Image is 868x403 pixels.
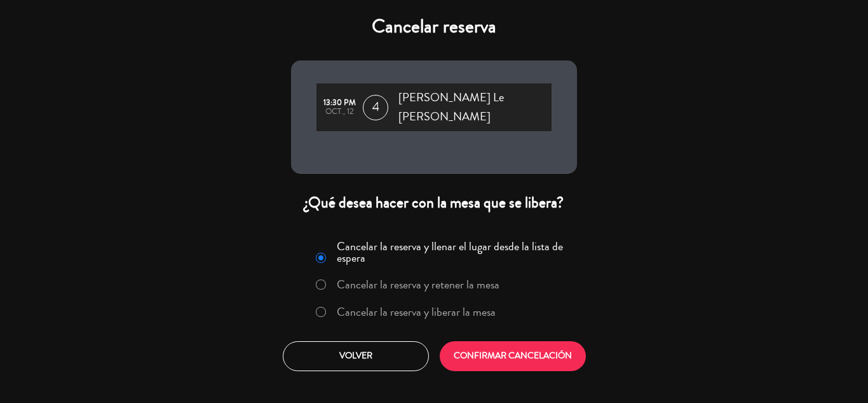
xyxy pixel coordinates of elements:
[337,279,499,290] label: Cancelar la reserva y retener la mesa
[363,95,388,120] span: 4
[283,341,429,371] button: Volver
[440,341,586,371] button: CONFIRMAR CANCELACIÓN
[291,15,577,38] h4: Cancelar reserva
[337,241,569,264] label: Cancelar la reserva y llenar el lugar desde la lista de espera
[323,99,356,108] div: 13:30 PM
[291,193,577,213] div: ¿Qué desea hacer con la mesa que se libera?
[323,108,356,117] div: oct., 12
[398,88,552,126] span: [PERSON_NAME] Le [PERSON_NAME]
[337,306,496,318] label: Cancelar la reserva y liberar la mesa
